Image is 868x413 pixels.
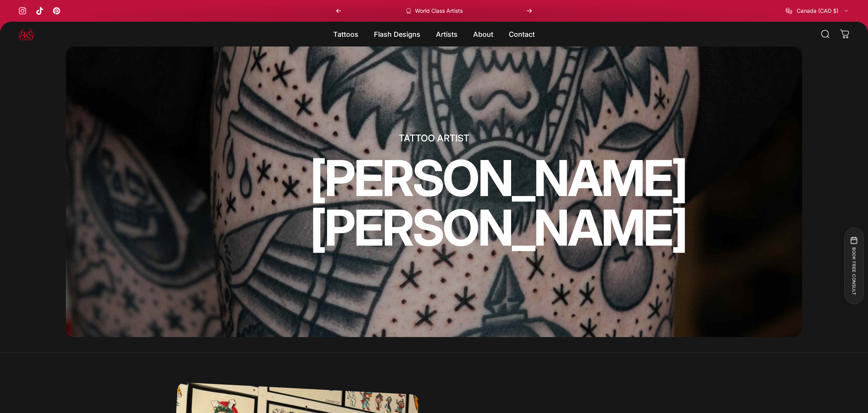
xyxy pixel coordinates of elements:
[836,26,853,43] a: 0 items
[501,26,542,42] a: Contact
[415,7,463,14] p: World Class Artists
[325,26,366,42] summary: Tattoos
[399,133,469,144] strong: TATTOO ARTIST
[310,203,685,253] animate-element: [PERSON_NAME]
[325,26,542,42] nav: Primary
[797,7,839,14] span: Canada (CAD $)
[310,153,685,203] animate-element: [PERSON_NAME]
[428,26,465,42] summary: Artists
[366,26,428,42] summary: Flash Designs
[465,26,501,42] summary: About
[844,227,863,304] button: BOOK FREE CONSULT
